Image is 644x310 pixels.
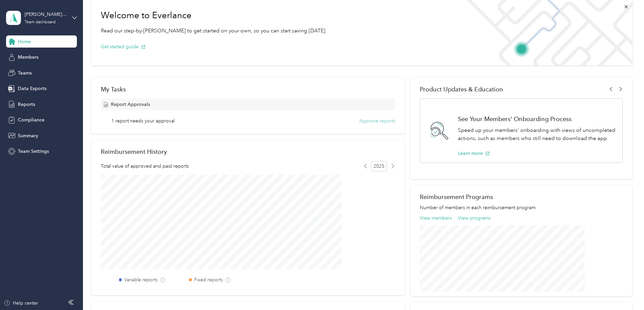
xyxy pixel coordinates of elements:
[101,86,395,93] div: My Tasks
[458,126,615,143] p: Speed up your members' onboarding with views of uncompleted actions, such as members who still ne...
[18,132,38,139] span: Summary
[124,276,158,283] label: Variable reports
[101,163,189,170] span: Total value of approved and paid reports
[18,101,35,108] span: Reports
[458,150,490,157] button: Learn more
[18,69,32,77] span: Teams
[25,20,56,24] div: Team dashboard
[18,148,49,155] span: Team Settings
[101,43,146,50] button: Get started guide
[371,161,387,171] span: 2025
[18,116,45,123] span: Compliance
[101,27,327,35] p: Read our step-by-[PERSON_NAME] to get started on your own, so you can start saving [DATE].
[4,300,38,307] button: Help center
[420,86,503,93] span: Product Updates & Education
[25,11,67,18] div: [PERSON_NAME]'s Team
[458,115,615,122] h1: See Your Members' Onboarding Process
[18,38,31,45] span: Home
[18,85,47,92] span: Data Exports
[420,215,452,222] button: View members
[111,101,150,108] span: Report Approvals
[194,276,223,283] label: Fixed reports
[420,204,623,211] p: Number of members in each reimbursement program.
[458,215,491,222] button: View programs
[101,10,327,21] h1: Welcome to Everlance
[101,148,167,155] h2: Reimbursement History
[420,193,623,200] h2: Reimbursement Programs
[111,117,175,124] span: 1 report needs your approval
[18,54,38,61] span: Members
[359,117,395,124] button: Approve reports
